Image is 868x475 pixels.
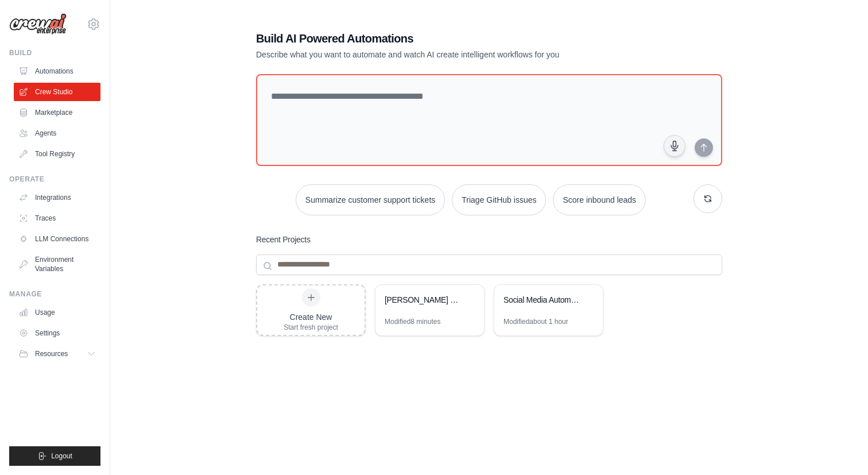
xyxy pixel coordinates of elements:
a: Integrations [14,188,100,207]
p: Describe what you want to automate and watch AI create intelligent workflows for you [256,49,642,60]
div: Modified about 1 hour [503,317,568,326]
img: Logo [9,13,67,35]
h3: Recent Projects [256,234,311,245]
a: Crew Studio [14,83,100,101]
div: [PERSON_NAME] Proposal Writer with Teams Integration [385,294,463,306]
h1: Build AI Powered Automations [256,30,642,47]
a: Traces [14,209,100,227]
div: Social Media Automation & Content Strategy [503,294,582,306]
button: Triage GitHub issues [452,184,546,215]
div: Start fresh project [284,323,338,332]
div: Manage [9,289,100,299]
div: Operate [9,175,100,184]
a: Usage [14,303,100,322]
span: Logout [51,451,72,461]
a: Tool Registry [14,145,100,163]
a: Automations [14,62,100,80]
button: Score inbound leads [553,184,646,215]
span: Resources [35,349,68,358]
button: Resources [14,345,100,363]
a: Settings [14,324,100,342]
a: Marketplace [14,103,100,122]
div: Create New [284,311,338,323]
a: LLM Connections [14,230,100,248]
button: Logout [9,446,100,466]
button: Click to speak your automation idea [664,135,685,157]
div: Build [9,48,100,57]
button: Summarize customer support tickets [296,184,445,215]
a: Agents [14,124,100,142]
div: Modified 8 minutes [385,317,440,326]
button: Get new suggestions [693,184,722,213]
a: Environment Variables [14,250,100,278]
